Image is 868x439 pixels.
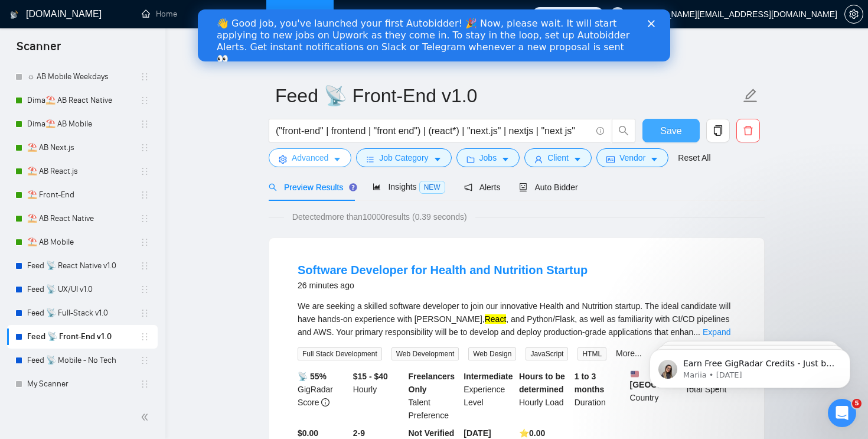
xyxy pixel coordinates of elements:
iframe: Intercom notifications message [632,324,868,407]
div: Close [450,11,462,18]
span: holder [140,190,149,200]
li: ⛱️ AB Next.js [7,136,158,160]
span: caret-down [433,155,442,164]
a: Dima⛱️ AB React Native [27,89,140,112]
li: Feed 📡 UX/UI v1.0 [7,278,158,301]
span: Detected more than 10000 results (0.39 seconds) [284,210,475,223]
div: 26 minutes ago [298,278,588,292]
span: search [612,125,635,136]
span: holder [140,119,149,129]
li: ⛱️ Front-End [7,183,158,207]
span: NEW [419,181,445,194]
span: Full Stack Development [298,347,382,360]
div: 👋 Good job, you've launched your first Autobidder! 🎉 Now, please wait. It will start applying to ... [19,8,435,56]
a: Feed 📡 UX/UI v1.0 [27,278,140,301]
a: ⛱️ AB React.js [27,160,140,183]
div: We are seeking a skilled software developer to join our innovative Health and Nutrition startup. ... [298,300,736,339]
span: holder [140,238,149,247]
a: ⛱️ Front-End [27,183,140,207]
li: My Scanner [7,372,158,396]
span: copy [707,125,729,136]
span: Insights [373,182,445,191]
li: Dima⛱️ AB Mobile [7,112,158,136]
li: Feed 📡 Full-Stack v1.0 [7,301,158,325]
span: caret-down [650,155,658,164]
span: JavaScript [526,347,568,360]
span: holder [140,72,149,82]
span: Client [547,151,569,164]
b: $0.00 [298,428,318,438]
span: setting [845,9,863,19]
a: Feed 📡 Full-Stack v1.0 [27,301,140,325]
span: bars [366,155,374,164]
iframe: Intercom live chat [828,399,856,427]
span: Jobs [479,151,497,164]
iframe: Intercom live chat banner [198,9,670,61]
b: 2-9 [353,428,365,438]
a: setting [844,9,863,19]
a: ⛱️ AB Mobile [27,230,140,254]
span: holder [140,96,149,105]
li: Feed 📡 Mobile - No Tech [7,349,158,372]
span: double-left [141,411,152,423]
b: Freelancers Only [409,372,455,394]
span: Vendor [619,151,645,164]
span: caret-down [333,155,341,164]
b: Hours to be determined [519,372,565,394]
span: holder [140,285,149,294]
a: searchScanner [278,9,322,19]
span: Preview Results [269,183,354,192]
li: ⛱️ AB React.js [7,160,158,183]
span: delete [737,125,759,136]
b: $15 - $40 [353,372,388,381]
span: idcard [606,155,615,164]
input: Search Freelance Jobs... [276,123,591,138]
span: info-circle [596,127,604,135]
span: holder [140,332,149,342]
a: Reset All [678,151,710,164]
a: ⛱️ AB React Native [27,207,140,230]
span: Alerts [464,183,501,192]
button: delete [736,119,760,142]
span: holder [140,356,149,365]
li: ⛱️ AB React Native [7,207,158,230]
a: Feed 📡 Mobile - No Tech [27,349,140,372]
span: 50 [590,8,599,21]
img: 🇺🇸 [631,370,639,378]
li: Dima⛱️ AB React Native [7,89,158,112]
div: GigRadar Score [295,370,351,422]
li: Feed 📡 Front-End v1.0 [7,325,158,349]
button: userClientcaret-down [524,148,592,167]
span: holder [140,167,149,176]
span: Advanced [292,151,328,164]
img: logo [10,5,18,24]
span: setting [279,155,287,164]
a: My Scanner [27,372,140,396]
div: Duration [572,370,628,422]
button: idcardVendorcaret-down [596,148,668,167]
button: settingAdvancedcaret-down [269,148,351,167]
span: holder [140,379,149,389]
span: notification [464,183,472,191]
button: search [612,119,635,142]
b: 1 to 3 months [575,372,605,394]
button: setting [844,5,863,24]
a: homeHome [142,9,177,19]
b: [GEOGRAPHIC_DATA] [630,370,719,389]
a: dashboardDashboard [201,9,254,19]
span: Scanner [7,38,70,63]
a: Feed 📡 Front-End v1.0 [27,325,140,349]
b: 📡 55% [298,372,327,381]
span: area-chart [373,183,381,191]
span: caret-down [501,155,510,164]
button: barsJob Categorycaret-down [356,148,451,167]
div: Tooltip anchor [348,182,358,193]
div: Country [628,370,683,422]
span: holder [140,143,149,152]
button: Save [642,119,700,142]
span: robot [519,183,527,191]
